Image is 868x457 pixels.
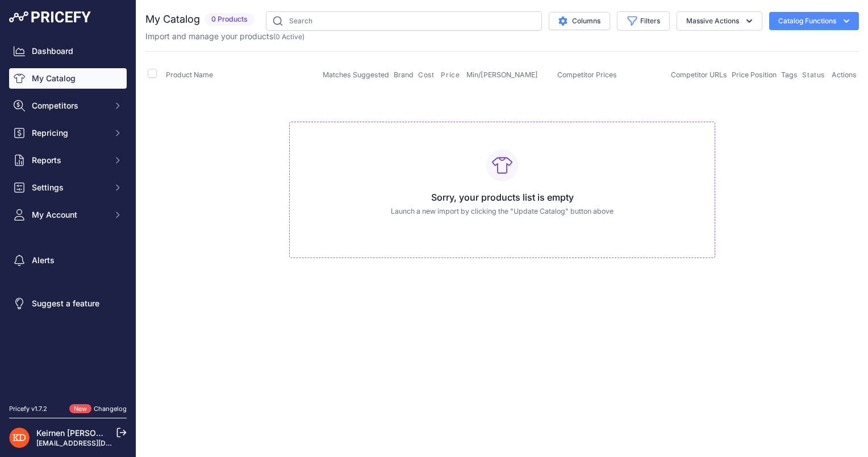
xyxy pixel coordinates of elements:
[802,70,827,80] button: Status
[32,100,106,111] span: Competitors
[466,70,538,79] span: Min/[PERSON_NAME]
[732,70,777,79] span: Price Position
[299,190,706,204] h3: Sorry, your products list is empty
[9,68,127,89] a: My Catalog
[266,11,542,31] input: Search
[9,250,127,271] a: Alerts
[276,32,302,41] a: 0 Active
[145,31,304,42] p: Import and manage your products
[273,32,304,41] span: ( )
[549,12,610,30] button: Columns
[32,127,106,139] span: Repricing
[205,13,254,26] span: 0 Products
[9,95,127,116] button: Competitors
[299,206,706,217] p: Launch a new import by clicking the "Update Catalog" button above
[9,150,127,171] button: Reports
[557,70,617,79] span: Competitor Prices
[418,70,436,80] button: Cost
[32,182,106,193] span: Settings
[9,11,91,23] img: Pricefy Logo
[781,70,798,79] span: Tags
[9,293,127,314] a: Suggest a feature
[9,123,127,143] button: Repricing
[323,70,389,79] span: Matches Suggested
[36,439,155,447] a: [EMAIL_ADDRESS][DOMAIN_NAME]
[69,404,91,414] span: New
[441,70,462,80] button: Price
[617,11,670,31] button: Filters
[9,177,127,198] button: Settings
[32,209,106,221] span: My Account
[394,70,414,79] span: Brand
[418,70,434,80] span: Cost
[32,155,106,166] span: Reports
[9,41,127,61] a: Dashboard
[36,428,132,438] a: Keirnen [PERSON_NAME]
[832,70,857,79] span: Actions
[94,405,127,413] a: Changelog
[441,70,460,80] span: Price
[769,12,859,30] button: Catalog Functions
[802,70,825,80] span: Status
[9,41,127,390] nav: Sidebar
[677,11,762,31] button: Massive Actions
[145,11,200,27] h2: My Catalog
[166,70,213,79] span: Product Name
[671,70,727,79] span: Competitor URLs
[9,205,127,225] button: My Account
[9,404,47,414] div: Pricefy v1.7.2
